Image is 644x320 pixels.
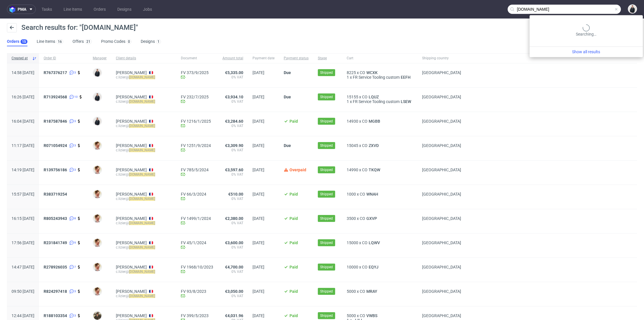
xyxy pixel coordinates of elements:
[44,119,68,124] a: R187587846
[68,168,76,172] a: 3
[68,240,76,245] a: 9
[225,216,243,221] span: €2,380.00
[22,40,26,44] div: 15
[422,119,461,124] span: [GEOGRAPHIC_DATA]
[44,216,67,221] span: R805243943
[353,75,400,80] span: FR Service Tooling custom
[360,313,365,318] span: CO
[289,240,298,245] span: Paid
[44,216,68,221] a: R805243943
[347,168,358,172] span: 14990
[347,75,349,80] span: 1
[222,172,243,177] span: 0% VAT
[116,289,147,294] a: [PERSON_NAME]
[347,289,413,294] div: x
[68,265,76,269] a: 7
[128,40,130,44] div: 0
[222,245,243,250] span: 0% VAT
[422,289,461,294] span: [GEOGRAPHIC_DATA]
[93,214,101,222] img: Bartosz Ossowski
[93,312,101,320] img: Nicolas Teissedre
[360,70,365,75] span: CO
[347,289,356,294] span: 5000
[362,265,368,269] span: CO
[93,69,101,77] img: Adrian Margula
[93,287,101,295] img: Bartosz Ossowski
[628,5,636,13] img: Adrian Margula
[362,143,368,148] span: CO
[289,265,298,269] span: Paid
[181,119,213,124] a: FV 1216/1/2025
[422,70,461,75] span: [GEOGRAPHIC_DATA]
[10,6,18,13] img: logo
[181,216,213,221] a: FV 1499/1/2024
[422,313,461,318] span: [GEOGRAPHIC_DATA]
[181,265,213,269] a: FV 1968/10/2023
[289,168,306,172] span: Overpaid
[12,216,34,221] span: 16:15 [DATE]
[347,143,358,148] span: 15045
[116,221,172,225] div: c.lizier@
[68,95,78,99] a: 10
[44,289,67,294] span: R824297418
[320,240,333,245] span: Shipped
[347,75,413,80] div: x
[7,5,36,14] button: pma
[116,148,172,152] div: c.lizier@
[86,40,90,44] div: 21
[68,216,76,221] a: 8
[225,289,243,294] span: €3,050.00
[116,99,172,104] div: c.lizier@
[12,143,34,148] span: 11:17 [DATE]
[222,196,243,201] span: 0% VAT
[68,143,76,148] a: 3
[222,269,243,274] span: 0% VAT
[347,70,413,75] div: x
[74,289,76,294] span: 3
[320,216,333,221] span: Shipped
[74,265,76,269] span: 7
[365,70,379,75] a: WCXK
[253,265,264,269] span: [DATE]
[225,265,243,269] span: €4,700.00
[74,119,76,124] span: 3
[74,216,76,221] span: 8
[12,119,34,124] span: 16:04 [DATE]
[12,313,34,318] span: 12:44 [DATE]
[422,240,461,245] span: [GEOGRAPHIC_DATA]
[347,70,356,75] span: 8225
[60,5,86,14] a: Line Items
[400,99,412,104] a: LSEW
[284,70,291,75] span: Due
[222,221,243,225] span: 0% VAT
[93,239,101,247] img: Bartosz Ossowski
[74,143,76,148] span: 3
[365,192,379,196] a: WNAH
[320,289,333,294] span: Shipped
[225,143,243,148] span: €3,309.90
[422,168,461,172] span: [GEOGRAPHIC_DATA]
[7,37,27,46] a: Orders15
[368,143,380,148] span: ZXVD
[129,270,155,274] mark: [DOMAIN_NAME]
[347,119,413,124] div: x
[368,240,381,245] span: LQWV
[222,56,243,61] span: Amount total
[253,119,264,124] span: [DATE]
[360,216,365,221] span: CO
[12,192,34,196] span: 15:57 [DATE]
[347,240,358,245] span: 15000
[157,40,159,44] div: 1
[129,124,155,128] mark: [DOMAIN_NAME]
[129,294,155,298] mark: [DOMAIN_NAME]
[320,192,333,197] span: Shipped
[74,168,76,172] span: 3
[181,168,213,172] a: FV 785/5/2024
[368,168,381,172] span: TKQW
[116,119,147,124] a: [PERSON_NAME]
[129,172,155,176] mark: [DOMAIN_NAME]
[365,313,378,318] a: VWBS
[181,192,213,196] a: FV 66/3/2024
[532,24,641,37] div: Searching…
